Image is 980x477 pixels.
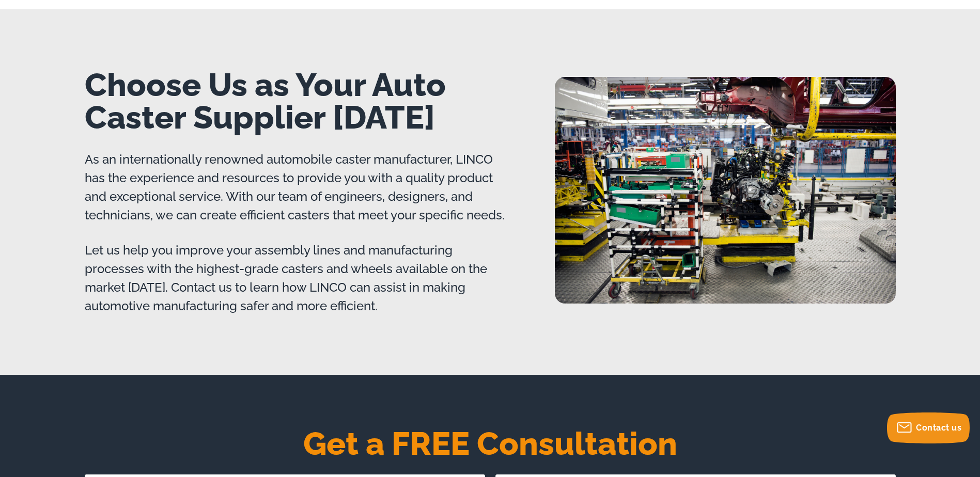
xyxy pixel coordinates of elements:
[85,69,514,134] h2: Choose Us as Your Auto Caster Supplier [DATE]
[916,423,961,433] span: Contact us
[887,412,970,443] button: Contact us
[555,77,895,304] img: a car engine in an automobile factory
[85,241,514,315] p: Let us help you improve your assembly lines and manufacturing processes with the highest-grade ca...
[85,150,514,225] p: As an internationally renowned automobile caster manufacturer, LINCO has the experience and resou...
